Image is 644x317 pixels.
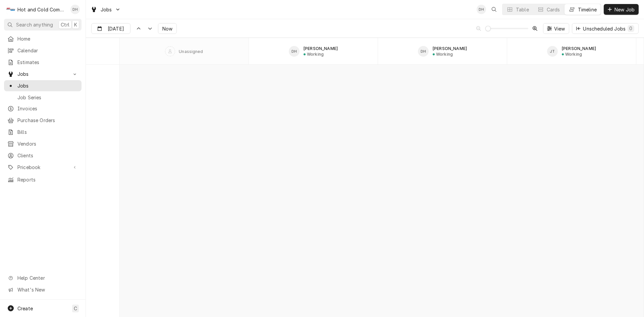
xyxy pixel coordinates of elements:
button: Search anythingCtrlK [4,19,82,31]
div: Cards [547,6,560,13]
div: Jason Thomason's Avatar [547,46,558,57]
span: K [74,21,77,28]
span: Jobs [17,82,78,89]
a: Estimates [4,57,82,68]
span: Pricebook [17,164,68,171]
a: Calendar [4,45,82,56]
span: Invoices [17,105,78,112]
span: Job Series [17,94,78,101]
span: View [553,25,567,32]
span: C [74,305,77,312]
a: Vendors [4,138,82,149]
div: Unassigned [179,49,203,54]
button: [DATE] [91,23,130,34]
div: SPACE for context menu [120,38,636,65]
a: Purchase Orders [4,115,82,126]
span: New Job [613,6,636,13]
span: Clients [17,152,78,159]
div: Hot and Cold Commercial Kitchens, Inc. [17,6,67,13]
a: Go to What's New [4,284,82,295]
button: Unscheduled Jobs0 [572,23,639,34]
button: Open search [489,4,499,15]
span: Now [161,25,174,32]
div: 0 [629,25,633,32]
div: Timeline [578,6,597,13]
span: Purchase Orders [17,117,78,124]
button: Now [158,23,177,34]
div: Hot and Cold Commercial Kitchens, Inc.'s Avatar [6,5,15,14]
button: View [543,23,570,34]
span: Home [17,35,78,42]
span: Calendar [17,47,78,54]
a: Go to Jobs [88,4,123,15]
span: Estimates [17,59,78,66]
div: Working [307,52,324,57]
span: Bills [17,128,78,136]
div: Unscheduled Jobs [583,25,634,32]
a: Home [4,33,82,44]
a: Go to Jobs [4,68,82,80]
span: Search anything [16,21,53,28]
a: Reports [4,174,82,185]
div: DH [418,46,429,57]
div: [PERSON_NAME] [562,46,596,51]
a: Jobs [4,80,82,91]
a: Go to Help Center [4,272,82,283]
a: Bills [4,126,82,138]
div: DH [477,5,486,14]
a: Invoices [4,103,82,114]
a: Job Series [4,92,82,103]
span: Vendors [17,140,78,147]
span: Reports [17,176,78,183]
div: SPACE for context menu [86,38,119,65]
div: Table [516,6,529,13]
a: Clients [4,150,82,161]
div: [PERSON_NAME] [304,46,338,51]
div: DH [289,46,300,57]
div: Daryl Harris's Avatar [289,46,300,57]
div: JT [547,46,558,57]
div: H [6,5,15,14]
div: Working [565,52,582,57]
span: Ctrl [61,21,69,28]
div: DH [70,5,80,14]
div: Daryl Harris's Avatar [477,5,486,14]
span: Help Center [17,274,77,281]
button: New Job [604,4,639,15]
span: What's New [17,286,77,293]
span: Create [17,306,33,311]
a: Go to Pricebook [4,162,82,173]
span: Jobs [17,70,68,77]
div: Working [436,52,453,57]
div: David Harris's Avatar [418,46,429,57]
div: [PERSON_NAME] [433,46,467,51]
div: Daryl Harris's Avatar [70,5,80,14]
span: Jobs [101,6,112,13]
